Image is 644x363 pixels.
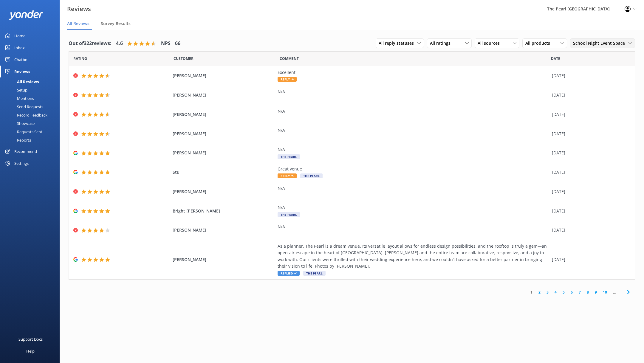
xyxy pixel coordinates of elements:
[14,30,25,42] div: Home
[4,128,60,136] a: Requests Sent
[552,256,627,263] div: [DATE]
[4,77,60,86] a: All Reviews
[552,188,627,195] div: [DATE]
[552,150,627,156] div: [DATE]
[4,103,43,111] div: Send Requests
[552,72,627,79] div: [DATE]
[300,173,323,178] span: The Pearl
[552,227,627,233] div: [DATE]
[592,289,600,295] a: 9
[116,40,123,47] h4: 4.6
[4,86,60,94] a: Setup
[173,188,275,195] span: [PERSON_NAME]
[278,204,549,211] div: N/A
[4,111,60,119] a: Record Feedback
[278,108,549,114] div: N/A
[560,289,568,295] a: 5
[576,289,584,295] a: 7
[278,127,549,134] div: N/A
[278,69,549,76] div: Excellent
[4,119,60,128] a: Showcase
[278,212,300,217] span: The Pearl
[173,131,275,137] span: [PERSON_NAME]
[14,145,37,157] div: Recommend
[552,111,627,118] div: [DATE]
[544,289,552,295] a: 3
[552,169,627,176] div: [DATE]
[552,289,560,295] a: 4
[552,131,627,137] div: [DATE]
[278,224,549,230] div: N/A
[278,271,300,276] span: Replied
[379,40,417,46] span: All reply statuses
[584,289,592,295] a: 8
[73,56,87,61] span: Date
[610,289,619,295] span: ...
[4,86,27,94] div: Setup
[14,42,25,54] div: Inbox
[14,66,30,77] div: Reviews
[67,4,91,14] h3: Reviews
[175,40,180,47] h4: 66
[527,289,535,295] a: 1
[535,289,544,295] a: 2
[4,111,47,119] div: Record Feedback
[173,227,275,233] span: [PERSON_NAME]
[280,56,299,61] span: Question
[4,136,31,144] div: Reports
[525,40,554,46] span: All products
[69,40,112,47] h4: Out of 322 reviews:
[26,345,35,357] div: Help
[551,56,560,61] span: Date
[552,208,627,214] div: [DATE]
[101,21,131,27] span: Survey Results
[278,154,300,159] span: The Pearl
[18,333,43,345] div: Support Docs
[173,150,275,156] span: [PERSON_NAME]
[4,136,60,144] a: Reports
[4,77,39,86] div: All Reviews
[4,94,60,103] a: Mentions
[278,77,297,82] span: Reply
[173,92,275,98] span: [PERSON_NAME]
[14,54,29,66] div: Chatbot
[552,92,627,98] div: [DATE]
[478,40,503,46] span: All sources
[4,94,34,103] div: Mentions
[303,271,326,276] span: The Pearl
[568,289,576,295] a: 6
[600,289,610,295] a: 10
[573,40,628,46] span: School Night Event Space
[173,169,275,176] span: Stu
[173,208,275,214] span: Bright [PERSON_NAME]
[67,21,89,27] span: All Reviews
[173,72,275,79] span: [PERSON_NAME]
[4,128,42,136] div: Requests Sent
[14,157,29,169] div: Settings
[278,243,549,270] div: As a planner, The Pearl is a dream venue. Its versatile layout allows for endless design possibil...
[278,166,549,172] div: Great venue
[278,173,297,178] span: Reply
[278,185,549,192] div: N/A
[4,103,60,111] a: Send Requests
[174,56,193,61] span: Date
[278,146,549,153] div: N/A
[173,111,275,118] span: [PERSON_NAME]
[9,10,43,20] img: yonder-white-logo.png
[4,119,35,128] div: Showcase
[430,40,454,46] span: All ratings
[278,89,549,95] div: N/A
[161,40,171,47] h4: NPS
[173,256,275,263] span: [PERSON_NAME]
